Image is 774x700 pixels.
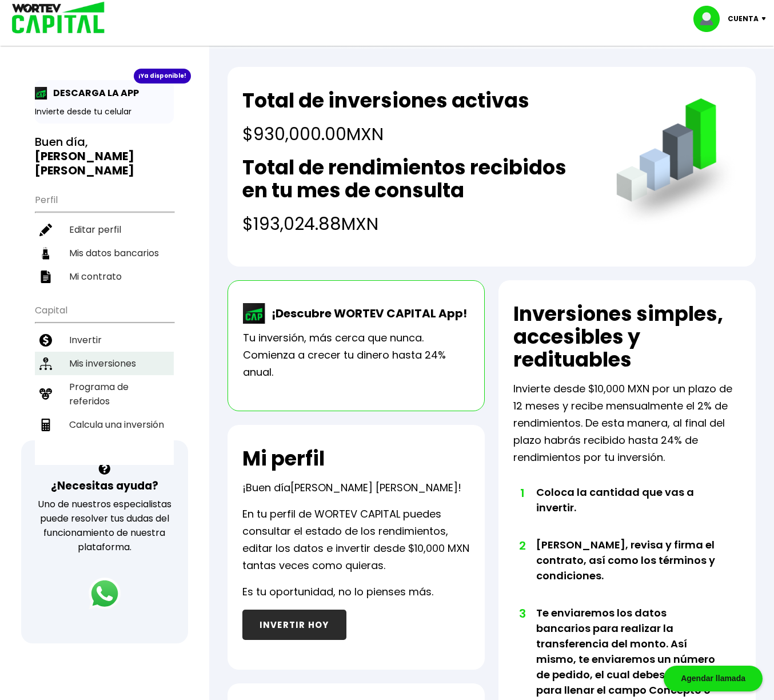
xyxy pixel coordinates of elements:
[89,578,121,610] img: logos_whatsapp-icon.242b2217.svg
[35,218,174,241] a: Editar perfil
[35,375,174,413] a: Programa de referidos
[35,413,174,436] a: Calcula una inversión
[39,419,52,431] img: calculadora-icon.17d418c4.svg
[611,98,741,228] img: grafica.516fef24.png
[39,247,52,260] img: datos-icon.10cf9172.svg
[134,69,191,83] div: ¡Ya disponible!
[47,86,139,100] p: DESCARGA LA APP
[35,106,174,118] p: Invierte desde tu celular
[242,479,461,496] p: ¡Buen día !
[35,87,47,100] img: app-icon
[35,135,174,178] h3: Buen día,
[242,506,470,574] p: En tu perfil de WORTEV CAPITAL puedes consultar el estado de los rendimientos, editar los datos e...
[39,357,52,370] img: inversiones-icon.6695dc30.svg
[39,334,52,347] img: invertir-icon.b3b967d7.svg
[693,6,728,32] img: profile-image
[759,17,774,21] img: icon-down
[39,271,52,283] img: contrato-icon.f2db500c.svg
[266,305,467,322] p: ¡Descubre WORTEV CAPITAL App!
[536,484,718,537] li: Coloca la cantidad que vas a invertir.
[242,211,593,237] h4: $193,024.88 MXN
[243,329,469,381] p: Tu inversión, más cerca que nunca. Comienza a crecer tu dinero hasta 24% anual.
[519,537,525,554] span: 2
[728,10,759,27] p: Cuenta
[519,484,525,502] span: 1
[51,478,158,494] h3: ¿Necesitas ayuda?
[242,583,433,600] p: Es tu oportunidad, no lo pienses más.
[35,265,174,288] a: Mi contrato
[35,352,174,375] a: Mis inversiones
[35,187,174,288] ul: Perfil
[35,148,134,178] b: [PERSON_NAME] [PERSON_NAME]
[242,447,325,470] h2: Mi perfil
[39,224,52,236] img: editar-icon.952d3147.svg
[290,480,458,495] span: [PERSON_NAME] [PERSON_NAME]
[242,89,529,112] h2: Total de inversiones activas
[242,121,529,147] h4: $930,000.00 MXN
[35,297,174,465] ul: Capital
[664,666,763,691] div: Agendar llamada
[242,156,593,202] h2: Total de rendimientos recibidos en tu mes de consulta
[519,605,525,622] span: 3
[39,388,52,400] img: recomiendanos-icon.9b8e9327.svg
[242,610,346,640] button: INVERTIR HOY
[243,303,266,324] img: wortev-capital-app-icon
[513,303,741,371] h2: Inversiones simples, accesibles y redituables
[513,380,741,466] p: Invierte desde $10,000 MXN por un plazo de 12 meses y recibe mensualmente el 2% de rendimientos. ...
[35,241,174,265] a: Mis datos bancarios
[36,497,173,554] p: Uno de nuestros especialistas puede resolver tus dudas del funcionamiento de nuestra plataforma.
[536,537,718,605] li: [PERSON_NAME], revisa y firma el contrato, así como los términos y condiciones.
[35,328,174,352] a: Invertir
